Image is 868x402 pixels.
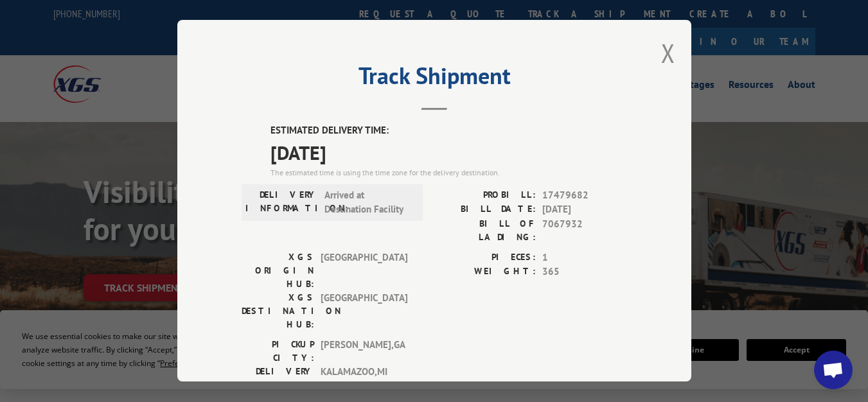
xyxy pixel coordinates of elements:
[321,338,407,365] span: [PERSON_NAME] , GA
[270,123,627,138] label: ESTIMATED DELIVERY TIME:
[242,338,314,365] label: PICKUP CITY:
[242,291,314,331] label: XGS DESTINATION HUB:
[542,265,627,279] span: 365
[242,67,627,91] h2: Track Shipment
[242,365,314,392] label: DELIVERY CITY:
[434,265,536,279] label: WEIGHT:
[661,36,675,70] button: Close modal
[542,202,627,217] span: [DATE]
[270,138,627,167] span: [DATE]
[321,291,407,331] span: [GEOGRAPHIC_DATA]
[321,250,407,291] span: [GEOGRAPHIC_DATA]
[542,217,627,244] span: 7067932
[814,351,853,389] div: Open chat
[542,250,627,265] span: 1
[324,188,411,217] span: Arrived at Destination Facility
[434,217,536,244] label: BILL OF LADING:
[242,250,314,291] label: XGS ORIGIN HUB:
[434,202,536,217] label: BILL DATE:
[434,188,536,203] label: PROBILL:
[434,250,536,265] label: PIECES:
[245,188,318,217] label: DELIVERY INFORMATION:
[270,167,627,179] div: The estimated time is using the time zone for the delivery destination.
[542,188,627,203] span: 17479682
[321,365,407,392] span: KALAMAZOO , MI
